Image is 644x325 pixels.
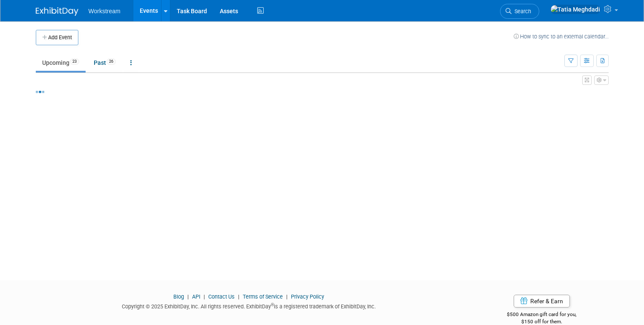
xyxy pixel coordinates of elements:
[550,5,601,14] img: Tatia Meghdadi
[201,293,207,300] span: |
[243,293,283,300] a: Terms of Service
[500,4,539,19] a: Search
[284,293,290,300] span: |
[173,293,184,300] a: Blog
[36,30,78,45] button: Add Event
[87,55,122,71] a: Past26
[291,293,324,300] a: Privacy Policy
[514,33,609,40] a: How to sync to an external calendar...
[185,293,191,300] span: |
[271,302,274,307] sup: ®
[514,295,570,308] a: Refer & Earn
[192,293,200,300] a: API
[36,55,86,71] a: Upcoming23
[70,58,79,65] span: 23
[36,301,462,310] div: Copyright © 2025 ExhibitDay, Inc. All rights reserved. ExhibitDay is a registered trademark of Ex...
[36,7,78,16] img: ExhibitDay
[475,305,609,325] div: $500 Amazon gift card for you,
[236,293,241,300] span: |
[36,91,44,93] img: loading...
[512,8,531,15] span: Search
[208,293,235,300] a: Contact Us
[89,8,121,15] span: Workstream
[106,58,116,65] span: 26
